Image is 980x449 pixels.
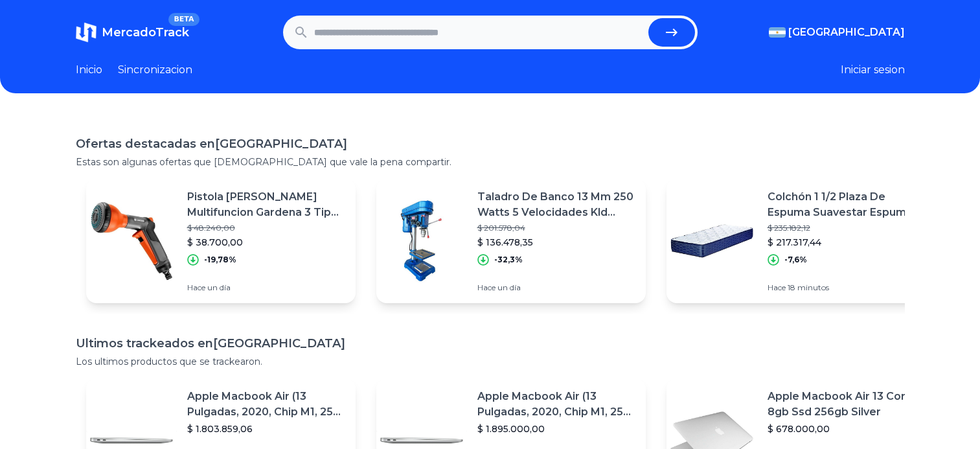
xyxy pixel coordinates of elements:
img: Argentina [769,27,786,38]
img: Featured image [376,196,467,286]
a: Inicio [76,62,102,78]
p: Estas son algunas ofertas que [DEMOGRAPHIC_DATA] que vale la pena compartir. [76,155,905,168]
p: $ 38.700,00 [187,236,345,249]
p: $ 678.000,00 [768,422,926,435]
p: $ 48.240,00 [187,223,345,233]
h1: Ultimos trackeados en [GEOGRAPHIC_DATA] [76,334,905,352]
p: $ 1.803.859,06 [187,422,345,435]
span: MercadoTrack [102,25,189,40]
a: Featured imageTaladro De Banco 13 Mm 250 Watts 5 Velocidades Kld Tb13$ 201.578,04$ 136.478,35-32,... [376,179,646,303]
span: BETA [168,13,199,26]
p: Apple Macbook Air 13 Core I5 8gb Ssd 256gb Silver [768,389,926,420]
p: -7,6% [784,255,807,265]
p: Taladro De Banco 13 Mm 250 Watts 5 Velocidades Kld Tb13 [477,189,635,220]
a: Featured imagePistola [PERSON_NAME] Multifuncion Gardena 3 Tipos [PERSON_NAME] 18313$ 48.240,00$ ... [86,179,356,303]
button: Iniciar sesion [841,62,905,78]
p: -32,3% [494,255,523,265]
p: Apple Macbook Air (13 Pulgadas, 2020, Chip M1, 256 Gb De Ssd, 8 Gb De Ram) - Plata [477,389,635,420]
p: Hace un día [477,282,635,293]
p: Pistola [PERSON_NAME] Multifuncion Gardena 3 Tipos [PERSON_NAME] 18313 [187,189,345,220]
a: MercadoTrackBETA [76,22,189,43]
img: Featured image [667,196,757,286]
span: [GEOGRAPHIC_DATA] [788,25,905,40]
p: $ 235.182,12 [768,223,926,233]
p: -19,78% [204,255,236,265]
a: Featured imageColchón 1 1/2 Plaza De Espuma Suavestar Espuma Rockstar Blanco Y Azul - 90cm X 190c... [667,179,936,303]
img: MercadoTrack [76,22,97,43]
p: $ 217.317,44 [768,236,926,249]
p: $ 136.478,35 [477,236,635,249]
p: Colchón 1 1/2 Plaza De Espuma Suavestar Espuma Rockstar Blanco Y Azul - 90cm X 190cm X 24cm [768,189,926,220]
p: $ 201.578,04 [477,223,635,233]
button: [GEOGRAPHIC_DATA] [769,25,905,40]
h1: Ofertas destacadas en [GEOGRAPHIC_DATA] [76,135,905,153]
p: Hace un día [187,282,345,293]
p: $ 1.895.000,00 [477,422,635,435]
p: Los ultimos productos que se trackearon. [76,355,905,368]
a: Sincronizacion [118,62,192,78]
p: Hace 18 minutos [768,282,926,293]
p: Apple Macbook Air (13 Pulgadas, 2020, Chip M1, 256 Gb De Ssd, 8 Gb De Ram) - Plata [187,389,345,420]
img: Featured image [86,196,177,286]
